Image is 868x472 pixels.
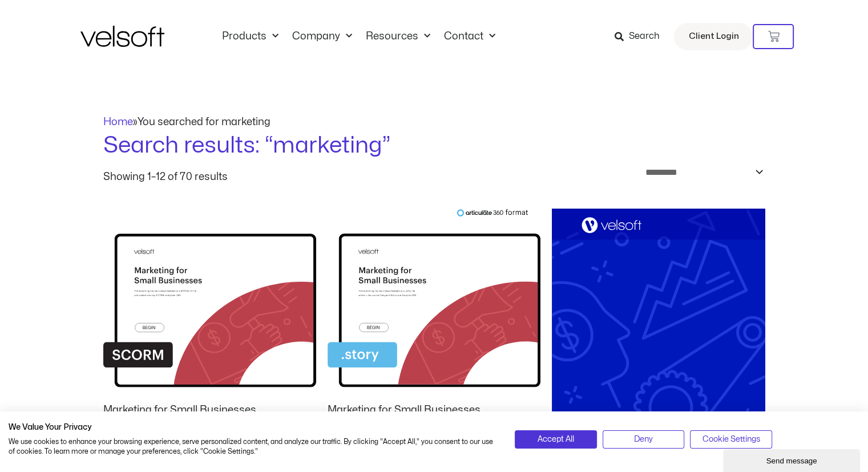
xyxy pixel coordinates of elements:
span: Search [628,29,659,44]
span: Cookie Settings [702,433,760,446]
nav: Menu [215,30,502,43]
a: ProductsMenu Toggle [215,30,285,43]
a: Home [103,117,133,127]
a: ResourcesMenu Toggle [359,30,437,43]
a: ContactMenu Toggle [437,30,502,43]
a: Search [614,27,667,46]
img: Velsoft Training Materials [80,26,164,47]
a: Client Login [674,23,753,50]
p: Showing 1–12 of 70 results [103,172,228,182]
h2: We Value Your Privacy [9,422,498,433]
button: Adjust cookie preferences [690,430,772,449]
img: Marketing for Small Businesses [328,209,540,394]
span: Deny [634,433,653,446]
span: Client Login [688,29,738,44]
span: » [103,117,271,127]
button: Accept all cookies [515,430,596,449]
iframe: chat widget [723,447,862,472]
span: Accept All [538,433,574,446]
a: CompanyMenu Toggle [285,30,359,43]
p: We use cookies to enhance your browsing experience, serve personalized content, and analyze our t... [9,437,498,457]
h1: Search results: “marketing” [103,130,765,162]
select: Shop order [638,162,765,183]
img: Marketing for Small Businesses [103,209,316,394]
button: Deny all cookies [603,430,684,449]
span: You searched for marketing [138,117,271,127]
